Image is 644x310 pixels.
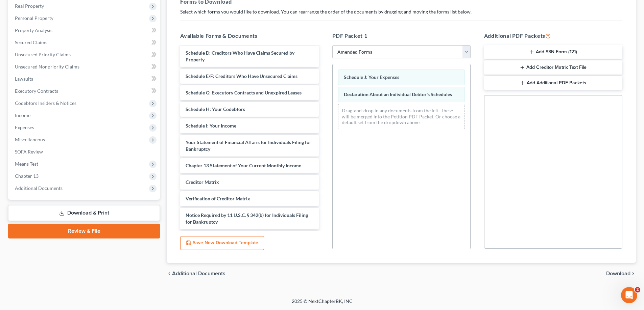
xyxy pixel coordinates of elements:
span: Means Test [15,161,38,167]
a: Download & Print [8,205,160,221]
i: chevron_right [630,271,636,276]
span: Executory Contracts [15,88,58,94]
span: Chapter 13 [15,173,39,179]
span: Unsecured Nonpriority Claims [15,64,79,69]
button: Download chevron_right [606,271,636,276]
button: Save New Download Template [180,236,264,250]
span: Property Analysis [15,27,52,33]
button: Add SSN Form (121) [484,45,622,59]
span: SOFA Review [15,149,43,154]
span: Additional Documents [172,271,225,276]
p: Select which forms you would like to download. You can rearrange the order of the documents by dr... [180,8,622,15]
a: Property Analysis [9,24,160,36]
span: Schedule E/F: Creditors Who Have Unsecured Claims [186,73,297,79]
span: Unsecured Priority Claims [15,52,71,57]
h5: Additional PDF Packets [484,32,622,40]
span: Real Property [15,3,44,9]
a: Lawsuits [9,73,160,85]
span: Personal Property [15,15,53,21]
span: Schedule H: Your Codebtors [186,106,245,112]
a: SOFA Review [9,146,160,158]
a: chevron_left Additional Documents [167,271,225,276]
a: Unsecured Nonpriority Claims [9,61,160,73]
span: Download [606,271,630,276]
span: Creditor Matrix [186,179,219,185]
span: Notice Required by 11 U.S.C. § 342(b) for Individuals Filing for Bankruptcy [186,212,308,225]
iframe: Intercom live chat [621,287,637,303]
span: Expenses [15,124,34,130]
span: Chapter 13 Statement of Your Current Monthly Income [186,163,301,168]
span: Schedule D: Creditors Who Have Claims Secured by Property [186,50,294,62]
span: Additional Documents [15,185,63,191]
a: Secured Claims [9,36,160,49]
span: Declaration About an Individual Debtor's Schedules [344,91,452,97]
a: Executory Contracts [9,85,160,97]
button: Add Creditor Matrix Text File [484,60,622,75]
span: Your Statement of Financial Affairs for Individuals Filing for Bankruptcy [186,139,311,152]
button: Add Additional PDF Packets [484,76,622,90]
div: 2025 © NextChapterBK, INC [129,298,515,310]
h5: PDF Packet 1 [332,32,471,40]
h5: Available Forms & Documents [180,32,318,40]
span: Codebtors Insiders & Notices [15,100,76,106]
span: Schedule I: Your Income [186,123,236,129]
span: Schedule J: Your Expenses [344,74,399,80]
span: 2 [635,287,640,292]
span: Verification of Creditor Matrix [186,196,250,201]
span: Income [15,112,30,118]
span: Secured Claims [15,39,47,45]
span: Schedule G: Executory Contracts and Unexpired Leases [186,90,302,95]
a: Review & File [8,224,160,238]
i: chevron_left [167,271,172,276]
div: Drag-and-drop in any documents from the left. These will be merged into the Petition PDF Packet. ... [338,104,465,129]
span: Miscellaneous [15,137,45,142]
span: Lawsuits [15,76,33,82]
a: Unsecured Priority Claims [9,49,160,61]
